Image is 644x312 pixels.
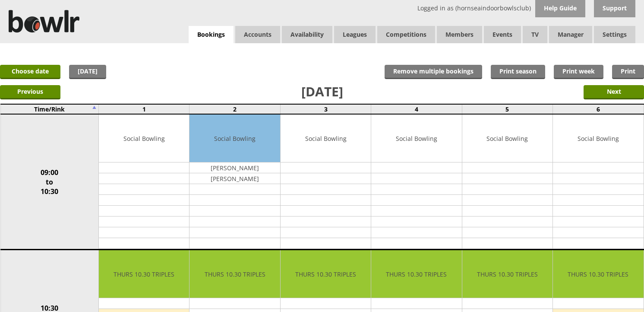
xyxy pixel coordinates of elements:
input: Remove multiple bookings [385,65,482,79]
a: [DATE] [69,65,106,79]
a: Print [612,65,644,79]
a: Leagues [334,26,376,43]
td: 2 [189,104,280,114]
span: Manager [549,26,592,43]
td: THURS 10.30 TRIPLES [553,250,643,298]
td: THURS 10.30 TRIPLES [99,250,189,298]
span: Members [437,26,482,43]
a: Competitions [377,26,435,43]
td: Social Bowling [371,115,461,162]
td: [PERSON_NAME] [189,162,280,173]
td: 3 [280,104,371,114]
span: TV [523,26,547,43]
td: 6 [553,104,644,114]
td: Social Bowling [99,115,189,162]
td: Social Bowling [189,115,280,162]
a: Print week [554,65,603,79]
span: Settings [594,26,635,43]
td: 4 [371,104,462,114]
a: Availability [282,26,332,43]
td: THURS 10.30 TRIPLES [462,250,552,298]
td: Social Bowling [462,115,552,162]
a: Bookings [189,26,234,44]
td: THURS 10.30 TRIPLES [371,250,461,298]
td: Time/Rink [0,104,99,114]
span: Accounts [235,26,280,43]
td: THURS 10.30 TRIPLES [189,250,280,298]
td: [PERSON_NAME] [189,173,280,184]
td: 1 [99,104,189,114]
td: 5 [462,104,552,114]
td: 09:00 to 10:30 [0,114,99,250]
a: Events [484,26,521,43]
a: Print season [491,65,545,79]
td: Social Bowling [281,115,371,162]
td: Social Bowling [553,115,643,162]
td: THURS 10.30 TRIPLES [281,250,371,298]
input: Next [584,85,644,99]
